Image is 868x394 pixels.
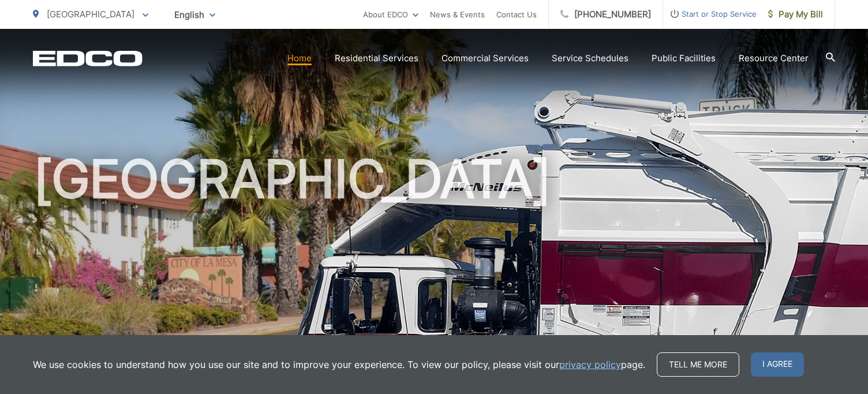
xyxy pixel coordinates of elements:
a: Home [287,51,312,65]
a: About EDCO [363,8,418,21]
a: Service Schedules [552,51,628,65]
a: Tell me more [657,352,739,377]
a: EDCD logo. Return to the homepage. [33,50,143,66]
a: Resource Center [739,51,809,65]
a: privacy policy [559,358,621,371]
span: [GEOGRAPHIC_DATA] [47,9,134,20]
a: Commercial Services [442,51,529,65]
span: I agree [751,352,804,377]
a: Residential Services [335,51,418,65]
p: We use cookies to understand how you use our site and to improve your experience. To view our pol... [33,358,645,371]
a: Public Facilities [652,51,716,65]
a: Contact Us [496,8,537,21]
span: English [166,5,224,25]
span: Pay My Bill [768,8,823,21]
a: News & Events [430,8,485,21]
